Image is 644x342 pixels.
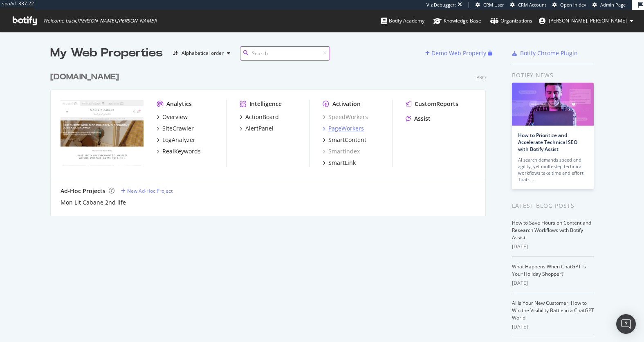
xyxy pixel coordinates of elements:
[169,47,233,60] button: Alphabetical order
[43,18,157,24] span: Welcome back, [PERSON_NAME].[PERSON_NAME] !
[245,124,274,133] div: AlertPanel
[518,2,546,8] span: CRM Account
[323,136,366,144] a: SmartContent
[157,147,201,155] a: RealKeywords
[560,2,586,8] span: Open in dev
[157,124,194,133] a: SiteCrawler
[512,243,594,250] div: [DATE]
[127,187,173,194] div: New Ad-Hoc Project
[162,124,194,133] div: SiteCrawler
[425,49,488,56] a: Demo Web Property
[50,61,492,216] div: grid
[323,113,368,121] a: SpeedWorkers
[328,136,366,144] div: SmartContent
[406,115,431,123] a: Assist
[50,71,119,83] div: [DOMAIN_NAME]
[512,299,594,321] a: AI Is Your New Customer: How to Win the Visibility Battle in a ChatGPT World
[162,113,188,121] div: Overview
[512,71,594,80] div: Botify news
[592,2,626,8] a: Admin Page
[157,113,188,121] a: Overview
[414,115,431,123] div: Assist
[476,2,504,8] a: CRM User
[240,124,274,133] a: AlertPanel
[240,46,330,61] input: Search
[512,83,594,126] img: How to Prioritize and Accelerate Technical SEO with Botify Assist
[182,51,224,56] div: Alphabetical order
[600,2,626,8] span: Admin Page
[249,100,282,108] div: Intelligence
[512,263,586,277] a: What Happens When ChatGPT Is Your Holiday Shopper?
[240,113,279,121] a: ActionBoard
[512,201,594,210] div: Latest Blog Posts
[616,314,636,334] div: Open Intercom Messenger
[162,136,195,144] div: LogAnalyzer
[166,100,192,108] div: Analytics
[61,100,144,166] img: monlitcabane.com
[431,49,486,57] div: Demo Web Property
[433,17,481,25] div: Knowledge Base
[510,2,546,8] a: CRM Account
[328,159,356,167] div: SmartLink
[549,17,627,24] span: melanie.muller
[490,17,532,25] div: Organizations
[245,113,279,121] div: ActionBoard
[426,2,456,8] div: Viz Debugger:
[381,10,424,32] a: Botify Academy
[50,71,122,83] a: [DOMAIN_NAME]
[157,136,195,144] a: LogAnalyzer
[406,100,458,108] a: CustomReports
[512,219,591,241] a: How to Save Hours on Content and Research Workflows with Botify Assist
[121,187,173,194] a: New Ad-Hoc Project
[425,47,488,60] button: Demo Web Property
[552,2,586,8] a: Open in dev
[332,100,361,108] div: Activation
[512,279,594,287] div: [DATE]
[483,2,504,8] span: CRM User
[490,10,532,32] a: Organizations
[532,14,640,27] button: [PERSON_NAME].[PERSON_NAME]
[381,17,424,25] div: Botify Academy
[323,124,364,133] a: PageWorkers
[50,45,163,61] div: My Web Properties
[518,157,588,183] div: AI search demands speed and agility, yet multi-step technical workflows take time and effort. Tha...
[61,187,105,195] div: Ad-Hoc Projects
[323,159,356,167] a: SmartLink
[512,323,594,331] div: [DATE]
[518,132,577,153] a: How to Prioritize and Accelerate Technical SEO with Botify Assist
[328,124,364,133] div: PageWorkers
[512,49,578,57] a: Botify Chrome Plugin
[476,74,486,81] div: Pro
[433,10,481,32] a: Knowledge Base
[520,49,578,57] div: Botify Chrome Plugin
[415,100,458,108] div: CustomReports
[162,147,201,155] div: RealKeywords
[61,198,126,207] a: Mon Lit Cabane 2nd life
[323,147,360,155] a: SmartIndex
